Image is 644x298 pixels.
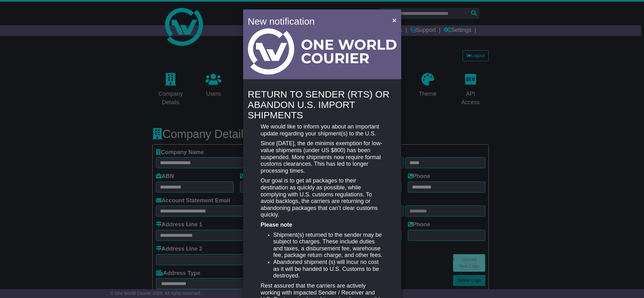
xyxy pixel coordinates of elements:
p: Our goal is to get all packages to their destination as quickly as possible, while complying with... [261,177,383,218]
button: Close [389,14,399,27]
li: Abandoned shipment (s) will incur no cost as it will be handed to U.S. Customs to be destroyed. [273,259,383,279]
p: We would like to inform you about an important update regarding your shipment(s) to the U.S. [261,123,383,137]
img: Light [248,28,396,74]
p: Since [DATE], the de minimis exemption for low-value shipments (under US $800) has been suspended... [261,140,383,174]
h4: RETURN TO SENDER (RTS) OR ABANDON U.S. IMPORT SHIPMENTS [248,89,396,120]
span: × [392,16,396,24]
h4: New notification [248,14,383,28]
strong: Please note [261,222,292,228]
li: Shipment(s) returned to the sender may be subject to charges. These include duties and taxes, a d... [273,232,383,259]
